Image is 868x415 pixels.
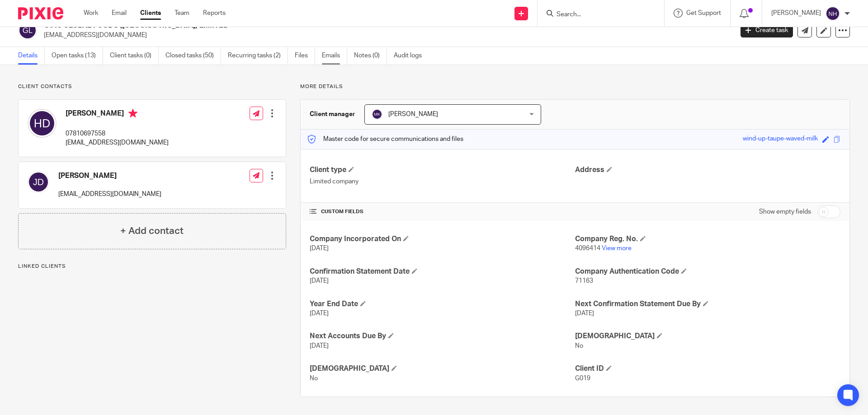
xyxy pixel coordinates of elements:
[110,47,159,65] a: Client tasks (0)
[44,31,727,40] p: [EMAIL_ADDRESS][DOMAIN_NAME]
[310,267,575,276] h4: Confirmation Statement Date
[66,109,169,120] h4: [PERSON_NAME]
[310,299,575,309] h4: Year End Date
[300,83,850,90] p: More details
[372,109,382,120] img: svg%3E
[165,47,221,65] a: Closed tasks (50)
[575,234,840,244] h4: Company Reg. No.
[307,135,463,144] p: Master code for secure communications and files
[18,83,286,90] p: Client contacts
[28,109,57,138] img: svg%3E
[310,375,318,382] span: No
[18,7,63,19] img: Pixie
[310,208,575,215] h4: CUSTOM FIELDS
[394,47,429,65] a: Audit logs
[322,47,347,65] a: Emails
[140,9,161,18] a: Clients
[743,134,818,145] div: wind-up-taupe-waved-milk
[310,110,355,119] h3: Client manager
[52,47,103,65] a: Open tasks (13)
[575,364,840,373] h4: Client ID
[826,6,840,21] img: svg%3E
[556,11,637,19] input: Search
[58,171,161,181] h4: [PERSON_NAME]
[18,263,286,270] p: Linked clients
[686,10,721,16] span: Get Support
[575,267,840,276] h4: Company Authentication Code
[310,364,575,373] h4: [DEMOGRAPHIC_DATA]
[771,9,821,18] p: [PERSON_NAME]
[28,171,49,193] img: svg%3E
[310,343,329,349] span: [DATE]
[310,245,329,252] span: [DATE]
[354,47,387,65] a: Notes (0)
[310,177,575,186] p: Limited company
[128,109,137,118] i: Primary
[310,234,575,244] h4: Company Incorporated On
[759,207,811,216] label: Show empty fields
[175,9,189,18] a: Team
[575,375,590,382] span: G019
[66,138,169,147] p: [EMAIL_ADDRESS][DOMAIN_NAME]
[575,165,840,175] h4: Address
[741,23,793,37] a: Create task
[575,343,583,349] span: No
[58,190,161,199] p: [EMAIL_ADDRESS][DOMAIN_NAME]
[602,245,632,252] a: View more
[228,47,288,65] a: Recurring tasks (2)
[310,310,329,317] span: [DATE]
[575,310,594,317] span: [DATE]
[575,331,840,341] h4: [DEMOGRAPHIC_DATA]
[112,9,127,18] a: Email
[310,278,329,284] span: [DATE]
[310,331,575,341] h4: Next Accounts Due By
[120,224,184,238] h4: + Add contact
[310,165,575,175] h4: Client type
[575,245,600,252] span: 4096414
[84,9,98,18] a: Work
[575,299,840,309] h4: Next Confirmation Statement Due By
[575,278,593,284] span: 71163
[18,47,45,65] a: Details
[203,9,226,18] a: Reports
[295,47,315,65] a: Files
[66,129,169,138] p: 07810697558
[388,111,438,117] span: [PERSON_NAME]
[18,21,37,40] img: svg%3E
